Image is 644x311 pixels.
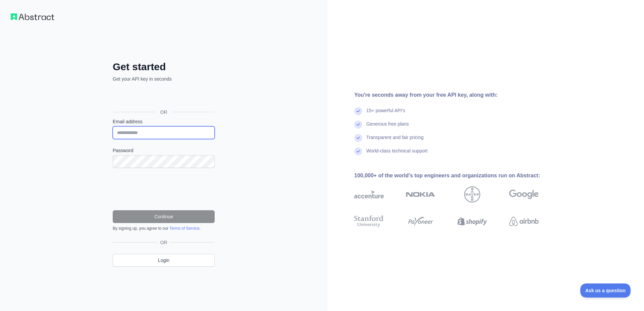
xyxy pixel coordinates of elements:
[113,147,215,154] label: Password
[113,226,215,231] div: By signing up, you agree to our .
[158,239,170,246] span: OR
[155,109,173,116] span: OR
[11,13,54,20] img: Workflow
[109,90,217,104] iframe: Sign in with Google Button
[464,186,480,203] img: bayer
[113,61,215,73] h2: Get started
[354,107,362,115] img: check mark
[509,214,539,229] img: airbnb
[366,107,405,121] div: 15+ powerful API's
[354,186,384,203] img: accenture
[354,172,560,180] div: 100,000+ of the world's top engineers and organizations run on Abstract:
[509,186,539,203] img: google
[113,76,215,82] p: Get your API key in seconds
[113,176,215,202] iframe: reCAPTCHA
[113,210,215,223] button: Continue
[354,214,384,229] img: stanford university
[458,214,487,229] img: shopify
[113,90,213,104] div: Sign in with Google. Opens in new tab
[366,134,424,147] div: Transparent and fair pricing
[113,254,215,267] a: Login
[169,226,199,231] a: Terms of Service
[354,121,362,129] img: check mark
[580,283,631,298] iframe: Toggle Customer Support
[366,147,428,161] div: World-class technical support
[354,147,362,155] img: check mark
[354,134,362,142] img: check mark
[406,214,435,229] img: payoneer
[354,91,560,99] div: You're seconds away from your free API key, along with:
[366,121,409,134] div: Generous free plans
[406,186,435,203] img: nokia
[113,118,215,125] label: Email address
